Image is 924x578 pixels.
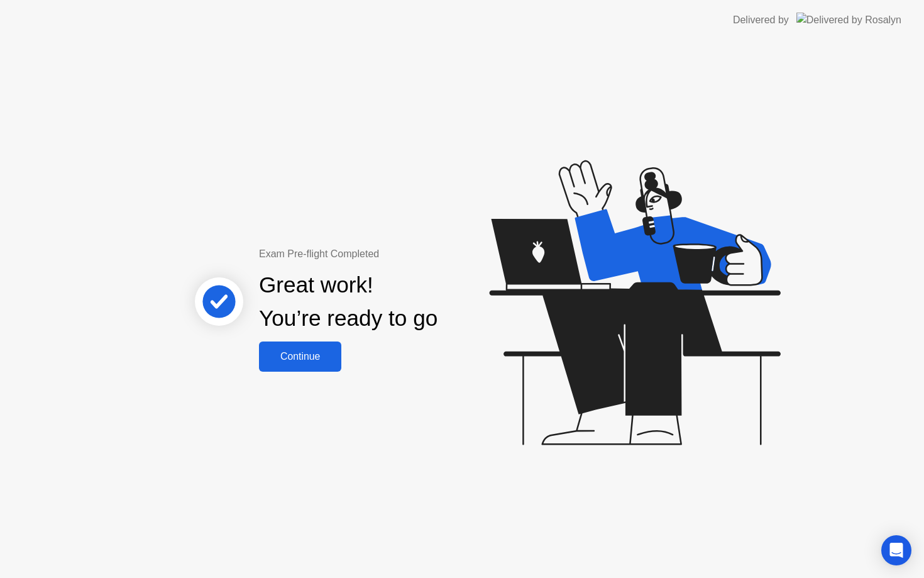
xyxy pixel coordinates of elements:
[259,247,519,262] div: Exam Pre-flight Completed
[259,342,341,372] button: Continue
[263,351,338,362] div: Continue
[881,535,911,565] div: Open Intercom Messenger
[733,13,789,28] div: Delivered by
[796,13,901,27] img: Delivered by Rosalyn
[259,269,437,335] div: Great work! You’re ready to go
